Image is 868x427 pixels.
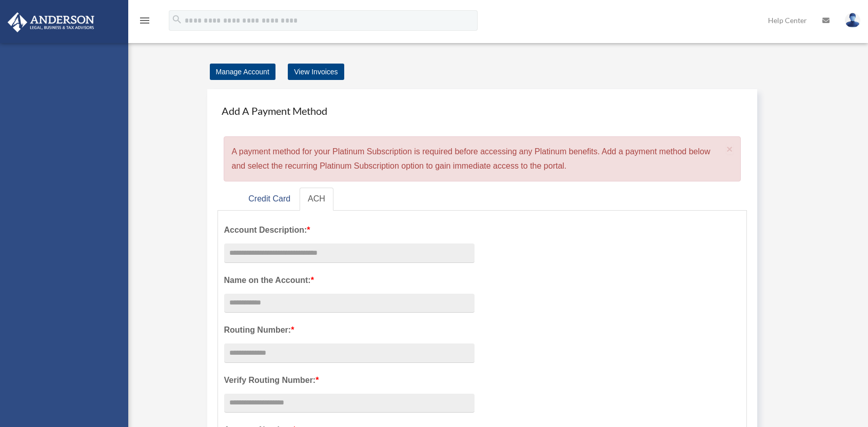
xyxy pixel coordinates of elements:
[210,64,275,80] a: Manage Account
[224,223,475,237] label: Account Description:
[5,12,97,32] img: Anderson Advisors Platinum Portal
[845,13,860,28] img: User Pic
[240,188,299,211] a: Credit Card
[300,188,333,211] a: ACH
[139,18,151,27] a: menu
[288,64,344,80] a: View Invoices
[224,373,475,388] label: Verify Routing Number:
[139,14,151,27] i: menu
[224,273,475,288] label: Name on the Account:
[224,323,475,337] label: Routing Number:
[726,144,733,154] button: Close
[218,99,747,122] h4: Add A Payment Method
[726,143,733,155] span: ×
[171,14,183,25] i: search
[224,136,741,181] div: A payment method for your Platinum Subscription is required before accessing any Platinum benefit...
